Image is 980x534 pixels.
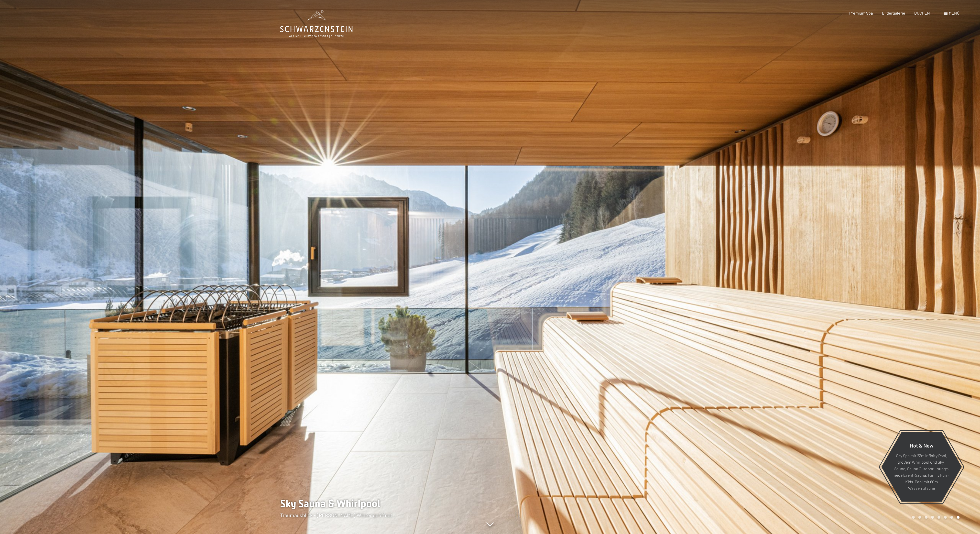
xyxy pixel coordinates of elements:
div: Carousel Page 2 [918,516,921,519]
div: Carousel Page 3 [925,516,928,519]
a: Premium Spa [849,10,873,15]
span: Menü [949,10,960,15]
a: Hot & New Sky Spa mit 23m Infinity Pool, großem Whirlpool und Sky-Sauna, Sauna Outdoor Lounge, ne... [881,432,962,502]
a: BUCHEN [914,10,930,15]
div: Carousel Page 8 (Current Slide) [957,516,960,519]
div: Carousel Page 6 [944,516,947,519]
div: Carousel Pagination [910,516,960,519]
p: Sky Spa mit 23m Infinity Pool, großem Whirlpool und Sky-Sauna, Sauna Outdoor Lounge, neue Event-S... [894,452,949,492]
div: Carousel Page 5 [938,516,940,519]
div: Carousel Page 4 [931,516,934,519]
div: Carousel Page 1 [912,516,915,519]
a: Bildergalerie [882,10,905,15]
span: Hot & New [910,442,933,448]
div: Carousel Page 7 [950,516,953,519]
